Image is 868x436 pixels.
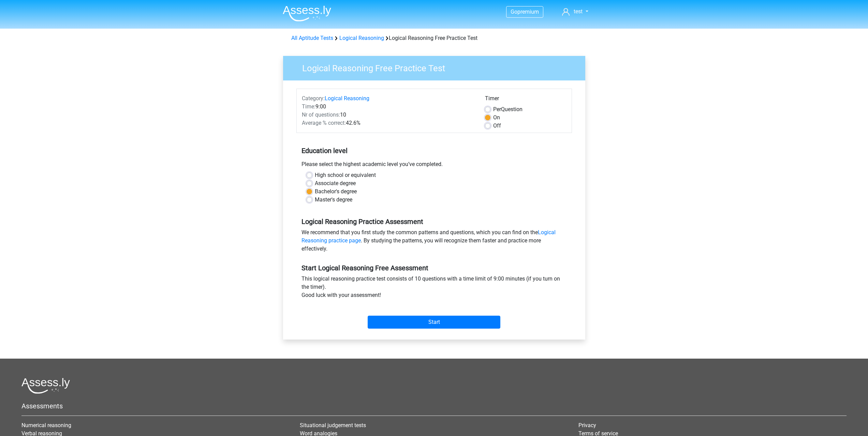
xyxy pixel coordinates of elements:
[493,105,523,114] label: Question
[302,103,315,110] span: Time:
[301,264,567,272] h5: Start Logical Reasoning Free Assessment
[297,103,480,111] div: 9:00
[21,378,70,394] img: Assessly logo
[559,7,591,16] a: test
[339,35,384,41] a: Logical Reasoning
[302,111,340,118] span: Nr of questions:
[368,316,500,329] input: Start
[493,106,501,112] span: Per
[578,422,596,429] a: Privacy
[21,422,71,429] a: Numerical reasoning
[325,95,369,102] a: Logical Reasoning
[296,275,572,302] div: This logical reasoning practice test consists of 10 questions with a time limit of 9:00 minutes (...
[315,187,357,196] label: Bachelor's degree
[289,34,580,42] div: Logical Reasoning Free Practice Test
[291,35,333,41] a: All Aptitude Tests
[302,95,325,102] span: Category:
[296,228,572,256] div: We recommend that you first study the common patterns and questions, which you can find on the . ...
[301,144,567,157] h5: Education level
[301,217,567,226] h5: Logical Reasoning Practice Assessment
[315,196,352,204] label: Master's degree
[485,94,567,105] div: Timer
[506,7,543,16] a: Gopremium
[574,8,583,15] span: test
[297,111,480,119] div: 10
[517,9,539,15] span: premium
[302,120,346,126] span: Average % correct:
[493,114,500,122] label: On
[511,9,517,15] span: Go
[300,422,366,429] a: Situational judgement tests
[297,119,480,127] div: 42.6%
[294,60,580,74] h3: Logical Reasoning Free Practice Test
[315,171,376,179] label: High school or equivalent
[296,160,572,171] div: Please select the highest academic level you’ve completed.
[493,122,501,130] label: Off
[315,179,356,187] label: Associate degree
[21,402,847,410] h5: Assessments
[283,5,331,21] img: Assessly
